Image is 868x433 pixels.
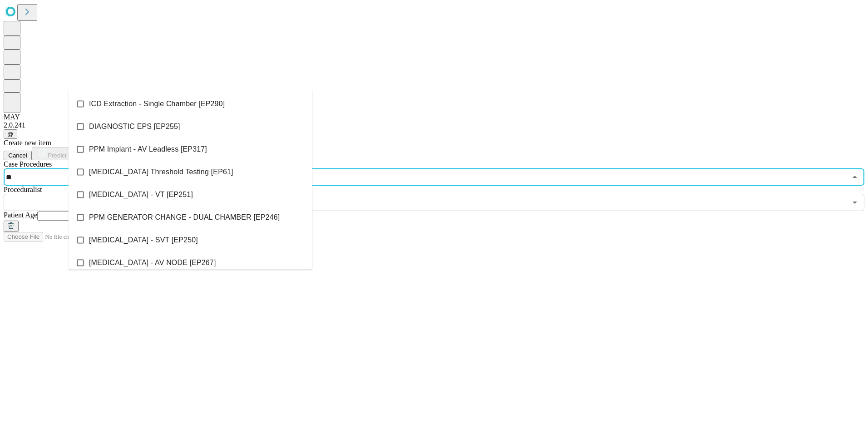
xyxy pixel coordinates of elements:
span: DIAGNOSTIC EPS [EP255] [89,121,180,132]
span: [MEDICAL_DATA] - SVT [EP250] [89,235,198,246]
span: Create new item [4,139,51,147]
button: Predict [32,147,74,160]
span: Scheduled Procedure [4,160,52,168]
span: PPM Implant - AV Leadless [EP317] [89,144,207,155]
span: ICD Extraction - Single Chamber [EP290] [89,98,225,109]
div: MAY [4,113,864,121]
span: Predict [48,152,66,159]
span: PPM GENERATOR CHANGE - DUAL CHAMBER [EP246] [89,212,280,223]
button: @ [4,129,17,139]
button: Cancel [4,151,32,160]
span: Cancel [8,152,27,159]
span: [MEDICAL_DATA] - AV NODE [EP267] [89,257,216,268]
span: [MEDICAL_DATA] Threshold Testing [EP61] [89,167,233,177]
div: 2.0.241 [4,121,864,129]
span: Patient Age [4,211,37,219]
span: Proceduralist [4,186,42,193]
span: @ [7,131,14,138]
button: Open [848,196,861,209]
button: Close [848,171,861,183]
span: [MEDICAL_DATA] - VT [EP251] [89,189,193,200]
